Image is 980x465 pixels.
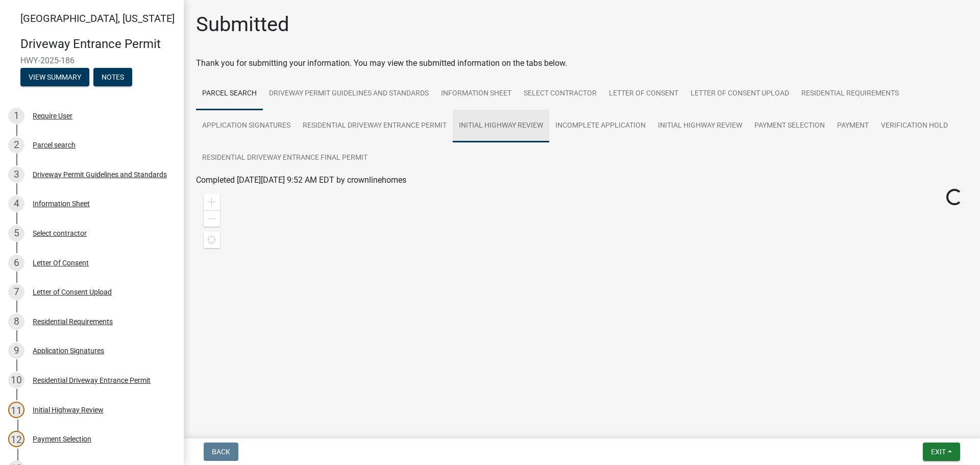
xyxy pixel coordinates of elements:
div: Require User [33,112,72,119]
a: Select contractor [518,78,603,110]
a: Letter of Consent Upload [684,78,795,110]
span: HWY-2025-186 [20,56,163,65]
div: 5 [8,225,24,241]
div: 1 [8,108,24,124]
h4: Driveway Entrance Permit [20,37,176,52]
div: Application Signatures [33,347,104,354]
a: Verification Hold [875,110,954,142]
span: Completed [DATE][DATE] 9:52 AM EDT by crownlinehomes [196,175,406,185]
div: 4 [8,195,24,212]
a: Incomplete Application [549,110,652,142]
div: 8 [8,313,24,330]
a: Driveway Permit Guidelines and Standards [263,78,435,110]
div: 11 [8,402,24,418]
a: Letter Of Consent [603,78,684,110]
div: 6 [8,255,24,271]
div: Select contractor [33,230,87,237]
div: Initial Highway Review [33,406,104,413]
span: [GEOGRAPHIC_DATA], [US_STATE] [20,12,175,25]
div: 12 [8,431,24,447]
div: Payment Selection [33,435,91,443]
div: Information Sheet [33,200,90,207]
div: Parcel search [33,141,76,149]
div: Powered by [918,433,968,442]
div: 2 [8,137,24,153]
a: Residential Driveway Entrance Permit [297,110,453,142]
div: Residential Driveway Entrance Permit [33,377,151,384]
a: Information Sheet [435,78,518,110]
a: Application Signatures [196,110,297,142]
button: Exit [923,443,960,461]
div: 3 [8,166,24,183]
a: Residential Requirements [795,78,905,110]
div: Letter Of Consent [33,259,89,266]
a: Esri [955,434,965,441]
div: Thank you for submitting your information. You may view the submitted information on the tabs below. [196,57,968,69]
div: 9 [8,342,24,359]
a: Residential Driveway Entrance Final Permit [196,142,374,175]
div: Residential Requirements [33,318,113,325]
button: Notes [93,68,132,86]
a: Parcel search [196,78,263,110]
a: Payment [831,110,875,142]
div: Find my location [204,232,220,248]
div: Zoom out [204,210,220,227]
h1: Submitted [196,12,289,37]
button: Back [204,443,238,461]
div: 7 [8,284,24,300]
button: View Summary [20,68,89,86]
div: Driveway Permit Guidelines and Standards [33,171,167,178]
span: Back [212,448,230,456]
span: Exit [931,448,946,456]
div: Zoom in [204,194,220,210]
wm-modal-confirm: Summary [20,74,89,82]
div: Letter of Consent Upload [33,288,112,296]
a: Initial Highway Review [453,110,549,142]
div: 10 [8,372,24,388]
wm-modal-confirm: Notes [93,74,132,82]
a: Initial Highway Review [652,110,748,142]
a: Payment Selection [748,110,831,142]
